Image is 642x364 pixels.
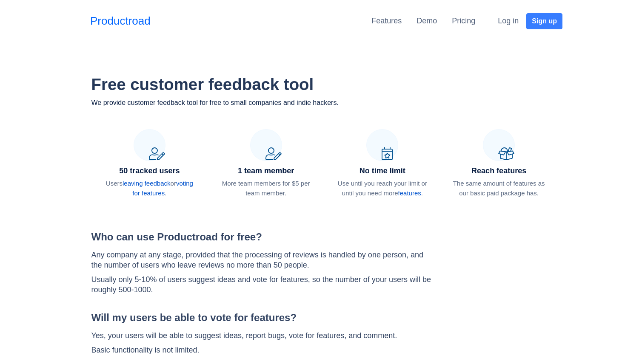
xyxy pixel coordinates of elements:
[91,250,432,270] p: Any company at any stage, provided that the processing of reviews is handled by one person, and t...
[371,17,402,25] a: Features
[91,330,397,341] p: Yes, your users will be able to suggest ideas, report bugs, vote for features, and comment.
[492,12,524,30] button: Log in
[91,274,432,295] p: Usually only 5-10% of users suggest ideas and vote for features, so the number of your users will...
[447,165,551,177] div: Reach features
[214,177,318,200] div: More team members for $5 per team member.
[452,17,475,25] a: Pricing
[91,231,432,243] h2: Who can use Productroad for free?
[91,312,397,324] h2: Will my users be able to vote for features?
[331,165,434,177] div: No time limit
[91,98,557,108] p: We provide customer feedback tool for free to small companies and indie hackers.
[91,345,397,355] p: Basic functionality is not limited.
[526,13,562,29] button: Sign up
[214,165,318,177] div: 1 team member
[417,17,437,25] a: Demo
[98,177,202,200] div: Users or .
[132,180,193,197] a: voting for features
[123,180,171,187] a: leaving feedback
[447,177,551,200] div: The same amount of features as our basic paid package has.
[98,165,202,177] div: 50 tracked users
[91,75,557,94] h1: Free customer feedback tool
[90,13,151,29] a: Productroad
[398,189,421,197] a: features
[331,177,434,200] div: Use until you reach your limit or until you need more .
